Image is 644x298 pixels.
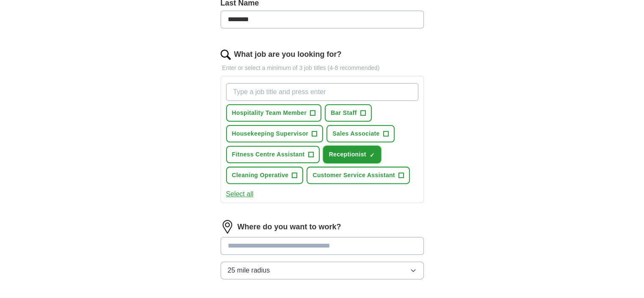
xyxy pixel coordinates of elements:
[332,129,379,138] span: Sales Associate
[307,167,410,184] button: Customer Service Assistant
[329,150,366,159] span: Receptionist
[232,171,289,180] span: Cleaning Operative
[331,109,357,117] span: Bar Staff
[323,146,381,163] button: Receptionist✓
[232,109,307,117] span: Hospitality Team Member
[238,221,341,233] label: Where do you want to work?
[226,189,254,199] button: Select all
[221,64,424,72] p: Enter or select a minimum of 3 job titles (4-8 recommended)
[370,152,375,159] span: ✓
[226,125,323,142] button: Housekeeping Supervisor
[221,50,231,60] img: search.png
[228,265,270,276] span: 25 mile radius
[312,171,395,180] span: Customer Service Assistant
[234,49,342,60] label: What job are you looking for?
[232,129,309,138] span: Housekeeping Supervisor
[226,146,320,163] button: Fitness Centre Assistant
[226,167,304,184] button: Cleaning Operative
[232,150,305,159] span: Fitness Centre Assistant
[326,125,394,142] button: Sales Associate
[226,104,322,122] button: Hospitality Team Member
[221,262,424,279] button: 25 mile radius
[325,104,372,122] button: Bar Staff
[226,83,418,101] input: Type a job title and press enter
[221,220,234,234] img: location.png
